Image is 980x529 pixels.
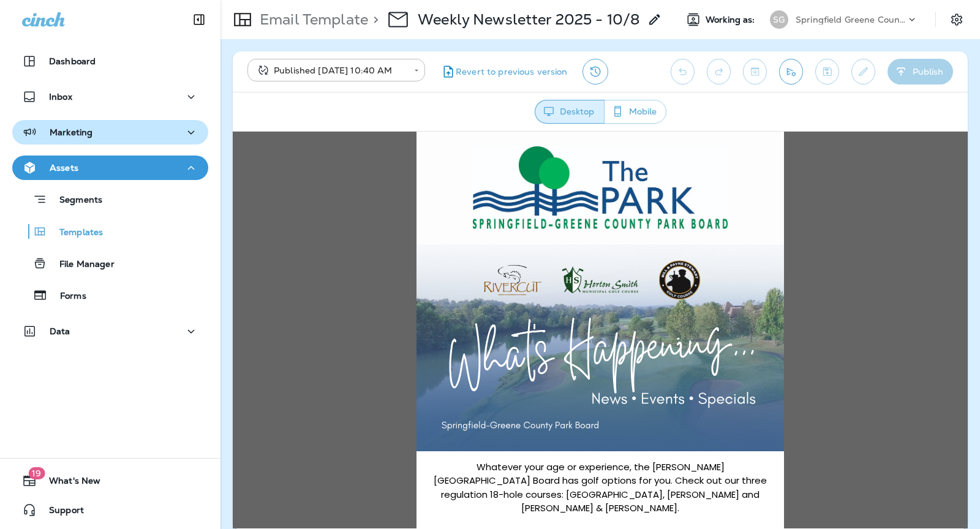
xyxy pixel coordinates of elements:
button: Dashboard [12,49,208,73]
button: Send test email [779,59,803,84]
button: Data [12,319,208,343]
button: Assets [12,156,208,180]
span: Each offering unique challenges for all skill levels or get started at the [PERSON_NAME] Junior G... [208,394,527,434]
span: 19 [28,467,45,479]
button: Marketing [12,120,208,144]
span: Support [37,505,84,520]
button: Collapse Sidebar [182,7,216,32]
button: File Manager [12,250,208,276]
span: Working as: [706,15,758,25]
p: Segments [47,195,102,207]
button: Inbox [12,84,208,109]
p: File Manager [47,259,115,271]
div: Published [DATE] 10:40 AM [256,64,405,77]
span: What's New [37,476,100,490]
p: Email Template [255,10,368,29]
div: SG [770,10,788,29]
p: Assets [50,163,78,173]
p: Springfield Greene County Parks and Golf [796,15,906,24]
button: 19What's New [12,468,208,493]
button: Templates [12,219,208,244]
button: Segments [12,186,208,212]
button: Forms [12,282,208,308]
p: Marketing [50,127,92,137]
p: Inbox [49,92,72,102]
p: Templates [47,227,103,239]
img: The-Park----Newsletter-Header---blog.png [184,113,551,320]
button: Mobile [604,100,666,124]
img: The-Park.jpg [240,15,495,97]
p: Dashboard [49,56,96,66]
p: Weekly Newsletter 2025 - 10/8 [418,10,640,29]
p: Data [50,326,70,336]
p: > [368,10,379,29]
button: Settings [946,9,968,31]
p: Forms [48,291,86,302]
button: Revert to previous version [435,59,573,84]
span: Whatever your age or experience, the [PERSON_NAME][GEOGRAPHIC_DATA] Board has golf options for yo... [201,329,534,383]
span: Revert to previous version [456,66,568,78]
button: View Changelog [582,59,608,84]
button: Support [12,498,208,522]
button: Desktop [535,100,605,124]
